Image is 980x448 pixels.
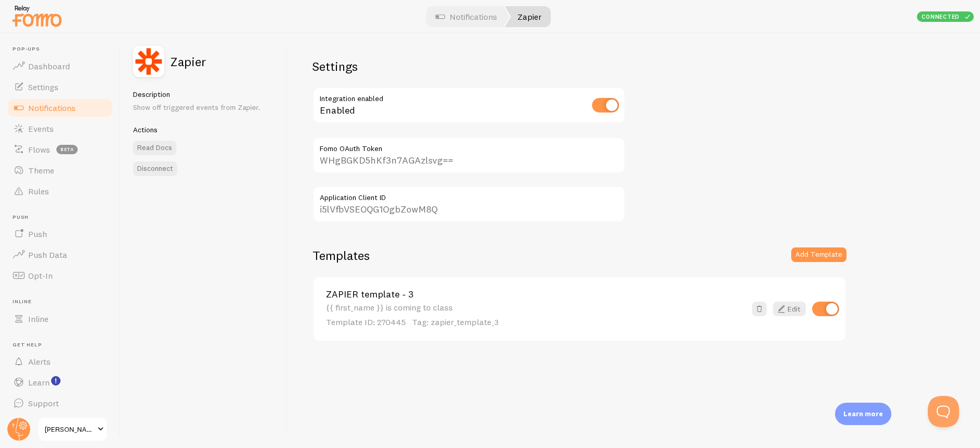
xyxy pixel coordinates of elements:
[6,265,114,286] a: Opt-In
[133,90,274,99] h5: Description
[6,308,114,329] a: Inline
[51,376,61,385] svg: <p>Watch New Feature Tutorials!</p>
[133,161,177,176] a: Disconnect
[133,125,274,134] h5: Actions
[773,302,806,316] a: Edit
[133,102,274,113] p: Show off triggered events from Zapier.
[28,82,58,92] span: Settings
[133,46,164,77] img: fomo_icons_zapier.svg
[56,145,78,154] span: beta
[13,342,114,349] span: Get Help
[28,377,50,388] span: Learn
[28,270,53,281] span: Opt-In
[312,87,625,125] div: Enabled
[28,314,49,324] span: Inline
[28,123,54,134] span: Events
[6,244,114,265] a: Push Data
[6,139,114,160] a: Flows beta
[13,214,114,221] span: Push
[28,165,54,176] span: Theme
[11,3,63,29] img: fomo-relay-logo-orange.svg
[28,398,59,408] span: Support
[6,160,114,181] a: Theme
[928,396,959,427] iframe: Help Scout Beacon - Open
[45,423,94,435] span: [PERSON_NAME]
[6,77,114,97] a: Settings
[6,118,114,139] a: Events
[6,351,114,372] a: Alerts
[412,317,499,327] span: Tag: zapier_template_3
[13,46,114,53] span: Pop-ups
[312,137,625,155] label: Fomo OAuth Token
[835,403,891,425] div: Learn more
[326,317,406,327] span: Template ID: 270445
[13,298,114,305] span: Inline
[28,229,47,239] span: Push
[6,181,114,202] a: Rules
[6,372,114,393] a: Learn
[28,103,76,113] span: Notifications
[28,186,49,196] span: Rules
[171,55,206,68] h2: Zapier
[28,250,67,260] span: Push Data
[28,356,51,367] span: Alerts
[6,97,114,118] a: Notifications
[326,290,746,299] a: ZAPIER template - 3
[6,56,114,77] a: Dashboard
[312,58,625,74] h2: Settings
[6,223,114,244] a: Push
[312,247,370,264] h2: Templates
[312,186,625,204] label: Application Client ID
[791,247,846,262] button: Add Template
[28,144,50,155] span: Flows
[843,409,883,419] p: Learn more
[38,417,108,442] a: [PERSON_NAME]
[133,141,176,155] a: Read Docs
[326,303,746,328] div: {{ first_name }} is coming to class
[6,393,114,414] a: Support
[28,61,70,71] span: Dashboard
